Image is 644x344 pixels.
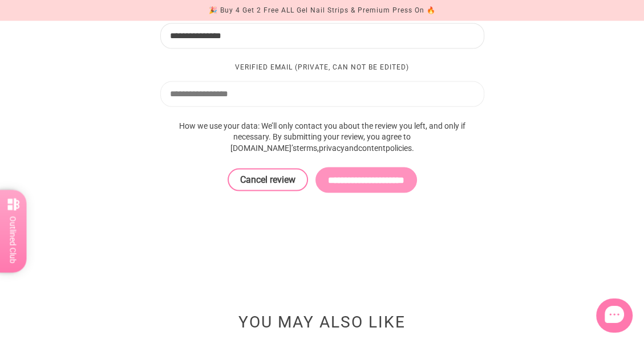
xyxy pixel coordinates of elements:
[160,23,484,49] input: Name
[358,144,386,153] a: content
[228,169,308,191] a: Cancel review
[160,63,484,77] label: Verified Email (private, can not be edited)
[297,144,317,153] a: terms
[160,121,484,154] p: How we use your data: We’ll only contact you about the review you left, and only if necessary. By...
[209,5,436,17] div: 🎉 Buy 4 Get 2 Free ALL Gel Nail Strips & Premium Press On 🔥
[319,144,345,153] a: privacy
[160,81,484,107] input: Email
[27,320,617,332] h2: You may also like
